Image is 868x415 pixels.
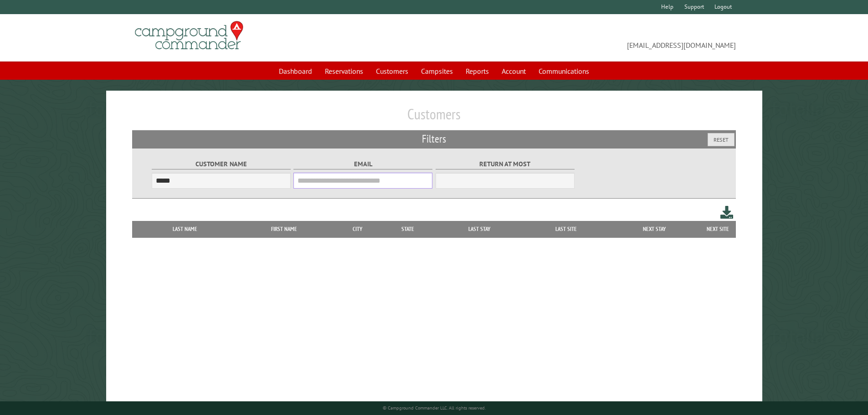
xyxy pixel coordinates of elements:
[293,159,432,169] label: Email
[132,130,736,148] h2: Filters
[273,62,318,80] a: Dashboard
[370,62,414,80] a: Customers
[720,204,734,221] a: Download this customer list (.csv)
[233,221,335,237] th: First Name
[132,105,736,130] h1: Customers
[436,159,575,169] label: Return at most
[609,221,700,237] th: Next Stay
[496,62,531,80] a: Account
[132,18,246,53] img: Campground Commander
[708,133,734,146] button: Reset
[137,221,233,237] th: Last Name
[533,62,595,80] a: Communications
[380,221,436,237] th: State
[335,221,380,237] th: City
[434,25,736,51] span: [EMAIL_ADDRESS][DOMAIN_NAME]
[699,221,736,237] th: Next Site
[383,405,486,411] small: © Campground Commander LLC. All rights reserved.
[416,62,458,80] a: Campsites
[460,62,494,80] a: Reports
[523,221,609,237] th: Last Site
[436,221,523,237] th: Last Stay
[152,159,291,169] label: Customer Name
[319,62,369,80] a: Reservations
